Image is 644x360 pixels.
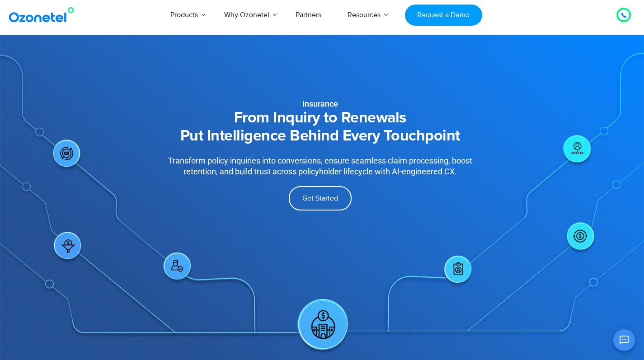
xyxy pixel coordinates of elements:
div: Insurance [132,100,508,108]
a: Get Started [289,186,352,210]
span: Get Started [302,195,338,202]
button: Open chat [613,329,635,351]
h2: From Inquiry to Renewals Put Intelligence Behind Every Touchpoint [132,109,508,145]
a: Request a Demo [405,5,482,26]
div: Transform policy inquiries into conversions, ensure seamless claim processing, boost retention, a... [155,155,486,177]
